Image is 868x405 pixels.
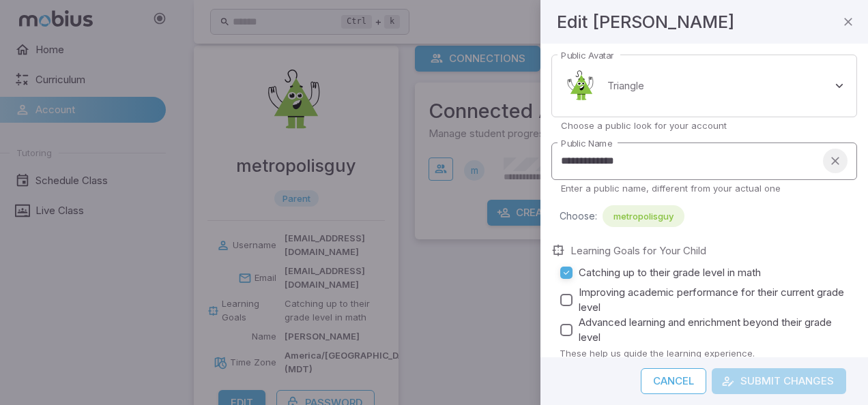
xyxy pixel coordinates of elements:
p: Choose a public look for your account [561,119,848,132]
p: These help us guide the learning experience. [560,347,857,359]
label: Public Avatar [561,49,613,62]
h4: Edit [PERSON_NAME] [557,8,734,35]
button: Cancel [641,368,706,394]
p: Enter a public name, different from your actual one [561,182,848,194]
label: Learning Goals for Your Child [570,243,706,258]
button: clear [823,149,848,173]
div: metropolisguy [603,205,684,227]
span: metropolisguy [603,209,684,223]
span: Advanced learning and enrichment beyond their grade level [579,315,846,345]
p: Triangle [607,78,644,93]
div: Choose: [560,205,857,227]
span: Improving academic performance for their current grade level [579,285,846,315]
label: Public Name [561,137,612,150]
span: Catching up to their grade level in math [579,265,761,280]
img: triangle.svg [561,65,602,106]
